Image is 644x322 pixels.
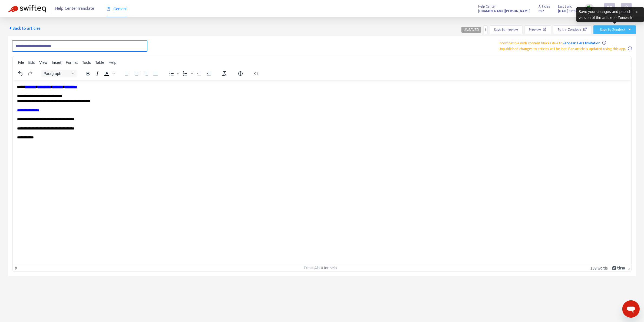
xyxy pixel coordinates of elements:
button: Undo [16,70,25,77]
span: Format [66,60,78,65]
button: Save for review [490,25,523,34]
div: Save your changes and publish this version of the article to Zendesk [576,7,644,22]
button: Italic [93,70,102,77]
span: caret-down [628,28,632,31]
span: Help Center [478,4,496,9]
span: View [39,60,47,65]
span: info-circle [602,41,606,45]
span: Unpublished changes to articles will be lost if an article is updated using this app. [499,46,626,52]
span: Incompatible with content blocks due to [499,40,600,46]
span: Save to Zendesk [600,27,626,33]
span: Save for review [494,27,518,33]
span: Insert [52,60,61,65]
span: Tools [82,60,91,65]
span: Back to articles [8,25,41,32]
span: appstore [606,5,613,12]
a: Powered by Tiny [612,266,626,270]
span: Paragraph [44,71,70,76]
span: Table [95,60,104,65]
span: user [623,5,630,12]
button: Edit in Zendesk [553,25,592,34]
span: Help Center Translate [55,4,94,14]
div: Press Alt+0 for help [219,266,422,270]
strong: 692 [539,8,544,14]
button: Justify [151,70,160,77]
a: [DOMAIN_NAME][PERSON_NAME] [478,8,530,14]
span: Edit in Zendesk [557,27,581,33]
div: Press the Up and Down arrow keys to resize the editor. [626,265,631,271]
div: Numbered list [181,70,194,77]
button: Decrease indent [194,70,204,77]
button: Align left [123,70,132,77]
a: Zendesk's API limitation [563,40,600,46]
button: Clear formatting [220,70,229,77]
button: Help [236,70,245,77]
iframe: Rich Text Area [13,80,631,265]
span: Articles [539,4,550,9]
button: Block Paragraph [41,70,77,77]
img: Swifteq [8,5,46,12]
span: Content [107,7,127,11]
strong: [DOMAIN_NAME][PERSON_NAME] [478,8,530,14]
div: p [15,266,17,270]
span: File [18,60,24,65]
span: book [107,7,110,11]
button: Preview [524,25,551,34]
span: caret-left [8,26,12,30]
span: UNSAVED [464,28,479,32]
img: sync.dc5367851b00ba804db3.png [586,5,593,12]
strong: [DATE] 15:19 [558,8,576,14]
span: Preview [529,27,541,33]
button: more [483,25,488,34]
div: Bullet list [167,70,180,77]
button: Increase indent [204,70,213,77]
button: Align right [141,70,151,77]
span: info-circle [628,47,632,50]
button: Save to Zendeskcaret-down [593,25,636,34]
button: Align center [132,70,141,77]
iframe: メッセージングウィンドウを開くボタン [622,300,640,318]
span: Help [108,60,116,65]
span: more [484,28,487,31]
span: Edit [28,60,35,65]
button: 139 words [590,266,608,270]
button: Bold [83,70,93,77]
button: Redo [25,70,35,77]
span: Last Sync [558,4,572,9]
div: Text color Black [102,70,116,77]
